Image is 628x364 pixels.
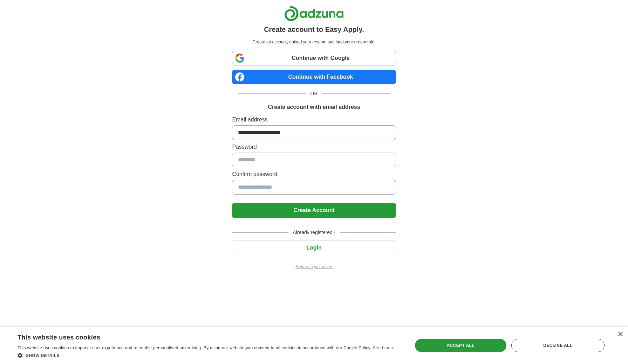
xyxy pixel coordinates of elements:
div: Close [617,332,623,337]
span: Already registered? [288,229,339,236]
span: Show details [26,353,60,358]
label: Email address [232,115,396,124]
label: Confirm password [232,170,396,178]
p: Create an account, upload your resume and land your dream role. [233,39,394,45]
h1: Create account to Easy Apply. [264,24,364,35]
a: Return to job advert [232,264,396,270]
a: Login [232,245,396,251]
span: OR [306,90,322,97]
div: This website uses cookies [18,331,377,342]
a: Continue with Google [232,51,396,65]
a: Read more, opens a new window [373,345,394,350]
label: Password [232,143,396,151]
button: Login [232,240,396,255]
button: Create Account [232,203,396,218]
img: Adzuna logo [284,6,344,21]
div: Show details [18,352,394,359]
h1: Create account with email address [268,103,360,111]
a: Continue with Facebook [232,70,396,84]
div: Accept all [415,339,506,352]
div: Decline all [511,339,605,352]
span: This website uses cookies to improve user experience and to enable personalised advertising. By u... [18,345,371,350]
